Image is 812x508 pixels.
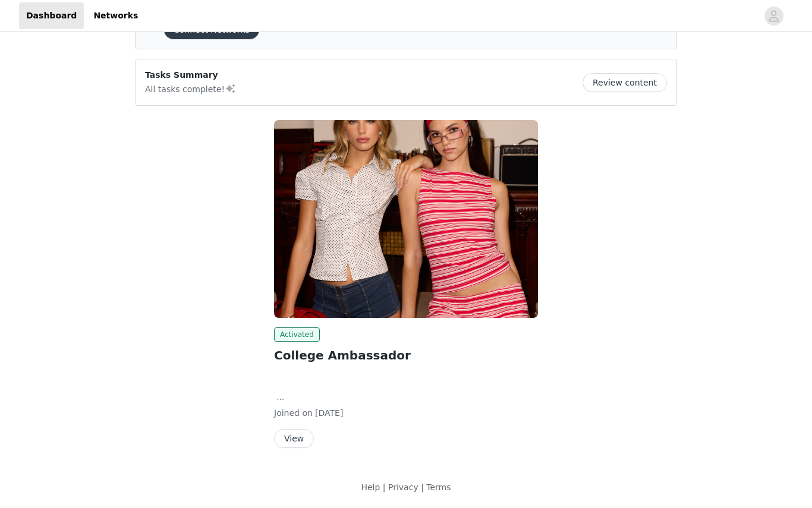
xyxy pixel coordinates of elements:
[274,408,313,418] span: Joined on
[274,327,320,342] span: Activated
[19,2,84,29] a: Dashboard
[274,120,538,318] img: Edikted
[274,429,314,448] button: View
[583,73,667,92] button: Review content
[145,69,237,81] p: Tasks Summary
[361,482,380,492] a: Help
[383,482,386,492] span: |
[421,482,424,492] span: |
[274,434,314,443] a: View
[145,81,237,96] p: All tasks complete!
[388,482,418,492] a: Privacy
[426,482,451,492] a: Terms
[274,346,538,364] h2: College Ambassador
[768,7,779,26] div: avatar
[86,2,145,29] a: Networks
[315,408,343,418] span: [DATE]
